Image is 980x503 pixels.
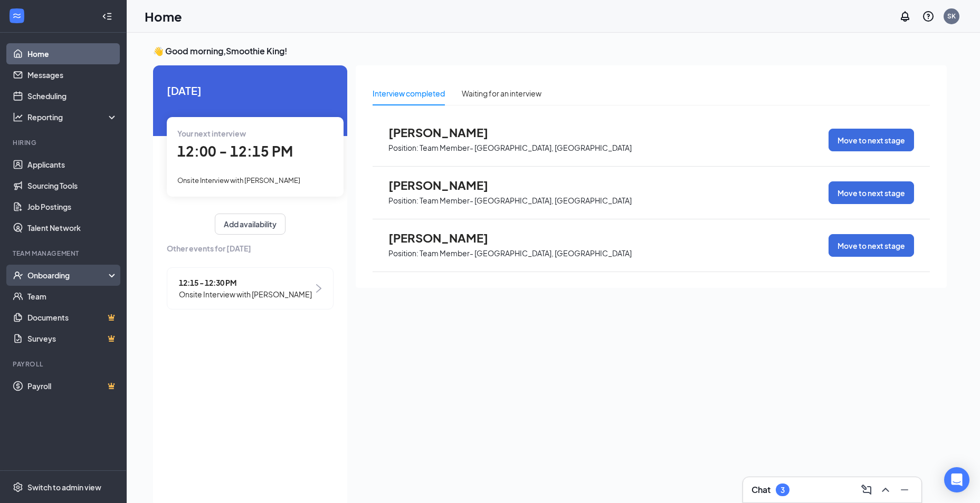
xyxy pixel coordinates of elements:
[781,486,785,495] div: 3
[167,243,334,254] span: Other events for [DATE]
[462,88,541,99] div: Waiting for an interview
[27,307,118,328] a: DocumentsCrown
[922,10,935,23] svg: QuestionInfo
[27,64,118,85] a: Messages
[13,270,23,280] svg: UserCheck
[420,196,632,206] p: Team Member- [GEOGRAPHIC_DATA], [GEOGRAPHIC_DATA]
[947,12,956,21] div: SK
[179,277,312,288] span: 12:15 - 12:30 PM
[27,328,118,349] a: SurveysCrown
[27,270,109,280] div: Onboarding
[27,112,118,122] div: Reporting
[27,217,118,238] a: Talent Network
[829,129,914,151] button: Move to next stage
[13,112,23,122] svg: Analysis
[388,178,505,192] span: [PERSON_NAME]
[27,196,118,217] a: Job Postings
[829,234,914,257] button: Move to next stage
[177,142,293,160] span: 12:00 - 12:15 PM
[860,483,873,496] svg: ComposeMessage
[751,484,770,496] h3: Chat
[13,138,116,147] div: Hiring
[27,286,118,307] a: Team
[215,214,286,235] button: Add availability
[27,482,101,492] div: Switch to admin view
[420,248,632,258] p: Team Member- [GEOGRAPHIC_DATA], [GEOGRAPHIC_DATA]
[13,482,23,492] svg: Settings
[879,483,892,496] svg: ChevronUp
[177,129,246,138] span: Your next interview
[13,249,116,258] div: Team Management
[388,231,505,245] span: [PERSON_NAME]
[27,154,118,175] a: Applicants
[167,82,334,99] span: [DATE]
[388,125,505,139] span: [PERSON_NAME]
[373,88,445,99] div: Interview completed
[420,143,632,153] p: Team Member- [GEOGRAPHIC_DATA], [GEOGRAPHIC_DATA]
[12,11,22,21] svg: WorkstreamLogo
[388,248,418,258] p: Position:
[877,481,894,498] button: ChevronUp
[27,175,118,196] a: Sourcing Tools
[896,481,913,498] button: Minimize
[179,288,312,300] span: Onsite Interview with [PERSON_NAME]
[899,10,911,23] svg: Notifications
[829,181,914,204] button: Move to next stage
[27,43,118,64] a: Home
[153,45,947,57] h3: 👋 Good morning, Smoothie King !
[177,176,300,185] span: Onsite Interview with [PERSON_NAME]
[944,467,969,492] div: Open Intercom Messenger
[102,11,112,22] svg: Collapse
[13,360,116,369] div: Payroll
[388,143,418,153] p: Position:
[388,196,418,206] p: Position:
[27,85,118,107] a: Scheduling
[27,375,118,396] a: PayrollCrown
[898,483,911,496] svg: Minimize
[858,481,875,498] button: ComposeMessage
[145,7,182,25] h1: Home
